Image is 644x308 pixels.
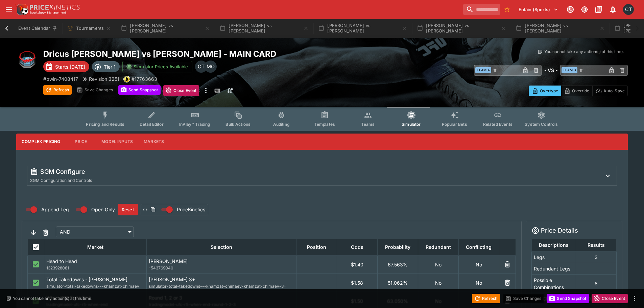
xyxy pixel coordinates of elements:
[529,86,561,96] button: Overtype
[43,49,336,59] h2: Copy To Clipboard
[123,76,130,82] div: bwin
[89,75,119,82] p: Revision 3251
[149,258,294,265] p: [PERSON_NAME]
[149,276,294,283] p: [PERSON_NAME] 3+
[215,19,313,38] button: [PERSON_NAME] vs [PERSON_NAME]
[30,11,66,14] img: Sportsbook Management
[13,295,92,302] p: You cannot take any action(s) at this time.
[55,63,85,70] p: Starts [DATE]
[296,239,337,255] th: Position
[592,86,628,96] button: Auto-Save
[511,19,609,38] button: [PERSON_NAME] vs [PERSON_NAME]
[104,63,116,70] p: Tier 1
[561,86,592,96] button: Override
[540,87,558,94] p: Overtype
[205,61,217,73] div: Mark O'Loughlan
[46,276,144,283] p: Total Takedowns - [PERSON_NAME]
[377,255,418,274] td: 67.563%
[458,274,499,292] td: No
[314,122,335,127] span: Templates
[56,227,134,237] div: AND
[547,294,589,303] button: Send Snapshot
[80,107,563,131] div: Event type filters
[544,67,557,74] h6: - VS -
[157,204,205,215] label: Change payload type
[623,4,634,15] div: Cameron Tarver
[14,19,62,38] button: Event Calendar
[124,76,130,82] img: bwin.png
[630,294,639,303] button: more
[337,239,377,255] th: Odds
[3,3,15,16] button: open drawer
[531,251,576,263] td: Legs
[529,86,628,96] div: Start From
[458,255,499,274] td: No
[149,265,294,271] span: -543769040
[578,3,591,16] button: Toggle light/dark mode
[43,75,78,82] p: Copy To Clipboard
[562,67,577,73] span: Team B
[458,239,499,255] th: Conflicting
[483,122,512,127] span: Related Events
[377,274,418,292] td: 51.062%
[442,122,467,127] span: Popular Bets
[16,134,66,150] button: Complex Pricing
[361,122,375,127] span: Teams
[141,206,149,214] button: View payload
[16,49,38,70] img: mma.png
[96,134,138,150] button: Model Inputs
[149,283,294,290] span: simulator-total-takedowns---khamzat-chimaev-khamzat-chimaev-3+
[525,122,558,127] span: System Controls
[140,122,164,127] span: Detail Editor
[225,122,251,127] span: Bulk Actions
[86,122,124,127] span: Pricing and Results
[149,206,157,214] button: Copy payload to clipboard
[43,85,72,95] button: Refresh
[138,134,169,150] button: Markets
[30,168,596,176] div: SGM Configure
[377,239,418,255] th: Probability
[91,206,115,213] span: Open Only
[163,85,199,96] button: Close Event
[621,2,636,17] button: Cameron Tarver
[118,85,161,95] button: Send Snapshot
[572,87,589,94] p: Override
[472,294,500,303] button: Refresh
[607,3,619,16] button: Notifications
[576,274,616,293] td: 8
[132,75,157,82] p: Copy To Clipboard
[564,3,576,16] button: Connected to PK
[544,49,624,55] p: You cannot take any action(s) at this time.
[118,204,138,215] button: Reset
[63,19,115,38] button: Tournaments
[402,122,421,127] span: Simulator
[541,227,578,234] h5: Price Details
[117,19,214,38] button: [PERSON_NAME] vs [PERSON_NAME]
[202,85,210,96] button: more
[30,5,80,10] img: PriceKinetics
[195,61,207,73] div: Cameron Tarver
[177,206,205,213] span: PriceKinetics
[418,239,458,255] th: Redundant
[593,3,605,16] button: Documentation
[531,263,576,274] td: Redundant Legs
[147,239,296,255] th: Selection
[418,255,458,274] td: No
[44,239,147,255] th: Market
[41,206,69,213] span: Append Leg
[179,122,210,127] span: InPlay™ Trading
[576,239,616,251] th: Results
[122,61,192,72] button: Simulator Prices Available
[502,4,512,15] button: No Bookmarks
[337,255,377,274] td: $1.40
[515,4,562,15] button: Select Tenant
[46,258,144,265] p: Head to Head
[475,67,491,73] span: Team A
[463,4,500,15] input: search
[603,87,625,94] p: Auto-Save
[418,274,458,292] td: No
[576,251,616,263] td: 3
[15,3,28,16] img: PriceKinetics Logo
[314,19,411,38] button: [PERSON_NAME] vs [PERSON_NAME]
[592,294,628,303] button: Close Event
